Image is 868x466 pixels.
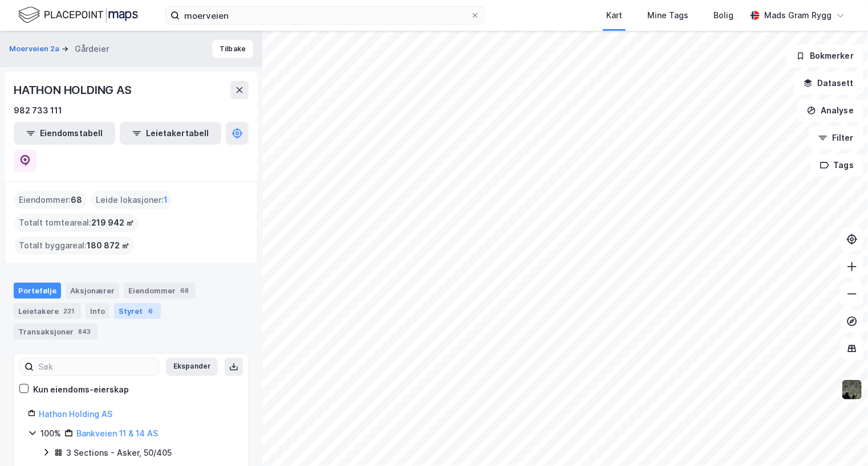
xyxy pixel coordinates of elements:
div: Leide lokasjoner : [91,191,172,209]
button: Analyse [797,99,863,122]
button: Moerveien 2a [9,43,62,55]
div: Totalt tomteareal : [14,214,139,232]
div: 100% [40,427,61,440]
div: Transaksjoner [14,324,98,340]
button: Filter [809,126,863,149]
div: Kontrollprogram for chat [811,411,868,466]
div: Gårdeier [75,42,109,56]
div: Eiendommer [124,283,196,299]
button: Eiendomstabell [14,122,115,145]
div: Leietakere [14,303,81,319]
img: logo.f888ab2527a4732fd821a326f86c7f29.svg [18,5,138,25]
div: Styret [114,303,161,319]
div: Kart [606,9,622,22]
div: Aksjonærer [66,283,119,299]
div: Info [86,303,109,319]
div: Portefølje [14,283,61,299]
div: 982 733 111 [14,104,62,117]
div: Eiendommer : [14,191,87,209]
div: Bolig [713,9,733,22]
div: 221 [61,305,76,317]
img: 9k= [841,379,863,400]
a: Bankveien 11 & 14 AS [76,428,158,438]
a: Hathon Holding AS [39,409,112,419]
div: 843 [76,326,93,337]
button: Ekspander [166,358,218,376]
div: 68 [178,285,191,296]
span: 180 872 ㎡ [87,239,129,252]
span: 219 942 ㎡ [91,216,134,230]
span: 68 [71,193,82,207]
div: Mine Tags [647,9,688,22]
span: 1 [164,193,168,207]
button: Bokmerker [786,44,863,67]
button: Datasett [794,72,863,95]
div: Totalt byggareal : [14,236,134,255]
div: Kun eiendoms-eierskap [33,383,129,396]
div: 6 [145,305,156,317]
button: Tags [810,154,863,177]
div: 3 Sections - Asker, 50/405 [66,446,172,460]
button: Tilbake [212,40,253,58]
div: Mads Gram Rygg [764,9,832,22]
iframe: Chat Widget [811,411,868,466]
button: Leietakertabell [120,122,221,145]
div: HATHON HOLDING AS [14,81,134,99]
input: Søk på adresse, matrikkel, gårdeiere, leietakere eller personer [180,7,470,24]
input: Søk [34,358,159,375]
